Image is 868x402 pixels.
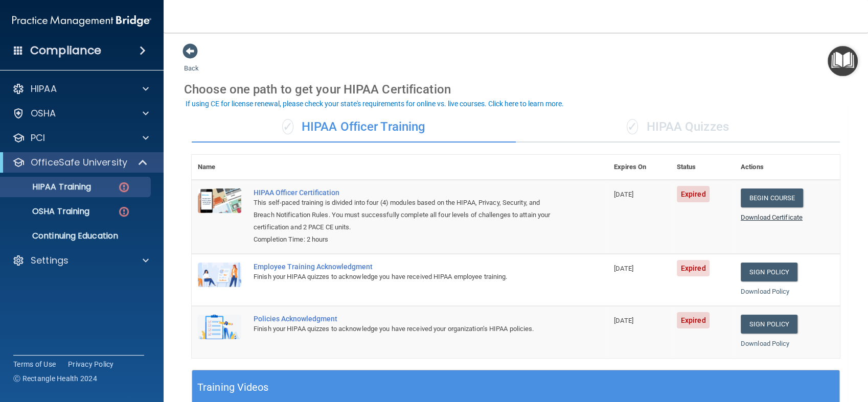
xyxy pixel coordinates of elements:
div: Policies Acknowledgment [254,315,557,323]
h4: Compliance [30,43,101,58]
img: PMB logo [12,11,151,31]
a: Download Certificate [741,214,803,221]
a: Sign Policy [741,263,797,281]
p: PCI [31,132,45,144]
span: ✓ [282,119,293,134]
p: OSHA [31,107,56,120]
div: Choose one path to get your HIPAA Certification [184,75,848,104]
img: danger-circle.6113f641.png [118,205,130,218]
div: HIPAA Officer Training [192,112,516,143]
a: Privacy Policy [68,359,114,369]
p: OSHA Training [7,206,89,217]
div: If using CE for license renewal, please check your state's requirements for online vs. live cours... [186,100,564,107]
p: OfficeSafe University [31,156,127,169]
div: Completion Time: 2 hours [254,233,557,246]
a: HIPAA [12,83,149,95]
span: [DATE] [614,265,633,272]
div: Employee Training Acknowledgment [254,263,557,271]
a: OSHA [12,107,149,120]
p: HIPAA Training [7,182,91,192]
span: Expired [677,312,710,328]
a: Begin Course [741,188,803,207]
a: Download Policy [741,340,790,347]
span: Expired [677,186,710,202]
button: If using CE for license renewal, please check your state's requirements for online vs. live cours... [184,99,565,109]
a: Back [184,52,199,72]
a: PCI [12,132,149,144]
p: HIPAA [31,83,57,95]
th: Name [192,155,247,180]
h5: Training Videos [197,379,269,396]
div: Finish your HIPAA quizzes to acknowledge you have received HIPAA employee training. [254,271,557,283]
button: Open Resource Center [828,46,858,76]
p: Continuing Education [7,231,146,241]
span: [DATE] [614,191,633,198]
a: Settings [12,254,149,267]
p: Settings [31,254,68,267]
span: ✓ [627,119,638,134]
a: Sign Policy [741,315,797,334]
span: Expired [677,260,710,276]
a: OfficeSafe University [12,156,148,169]
a: HIPAA Officer Certification [254,188,557,197]
span: Ⓒ Rectangle Health 2024 [13,373,97,384]
th: Status [671,155,735,180]
a: Download Policy [741,288,790,295]
img: danger-circle.6113f641.png [118,181,130,194]
div: This self-paced training is divided into four (4) modules based on the HIPAA, Privacy, Security, ... [254,197,557,233]
a: Terms of Use [13,359,56,369]
th: Expires On [608,155,671,180]
th: Actions [735,155,840,180]
div: Finish your HIPAA quizzes to acknowledge you have received your organization’s HIPAA policies. [254,323,557,335]
span: [DATE] [614,317,633,324]
div: HIPAA Quizzes [516,112,840,143]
